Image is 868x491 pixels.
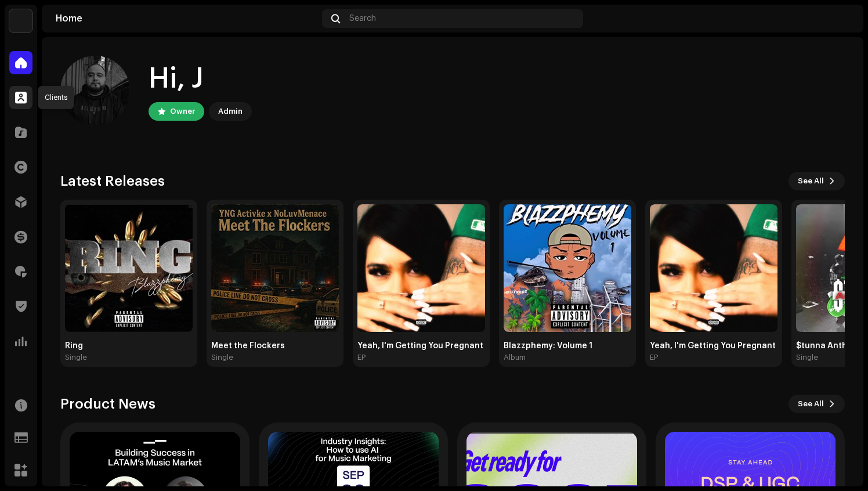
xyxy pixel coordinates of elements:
[211,341,339,351] div: Meet the Flockers
[650,353,658,362] div: EP
[211,204,339,332] img: da82fbbb-62b8-44e1-ac1e-b421ba299938
[357,341,485,351] div: Yeah, I'm Getting You Pregnant
[60,172,165,190] h3: Latest Releases
[796,353,818,362] div: Single
[357,353,366,362] div: EP
[65,341,193,351] div: Ring
[9,9,32,33] img: 94804338-ddb7-4df8-a3ac-26436575b191
[357,204,485,332] img: 0fbca401-da5a-4449-99aa-b792b2bcf65a
[218,104,243,118] div: Admin
[504,341,631,351] div: Blazzphemy: Volume 1
[831,9,849,28] img: d51c0f6c-9683-4c3a-b549-673a81a304ab
[798,169,824,193] span: See All
[504,353,526,362] div: Album
[798,392,824,416] span: See All
[149,60,252,98] div: Hi, J
[170,104,195,118] div: Owner
[60,56,130,125] img: d51c0f6c-9683-4c3a-b549-673a81a304ab
[650,204,777,332] img: f7c4c9b2-3f50-4775-8635-a79a1e8d7788
[650,341,777,351] div: Yeah, I'm Getting You Pregnant
[56,14,317,23] div: Home
[349,14,376,23] span: Search
[65,353,87,362] div: Single
[65,204,193,332] img: 9862c67a-c43c-4b23-a533-d0a85849e07c
[60,395,155,413] h3: Product News
[504,204,631,332] img: 4e94f70c-521e-4347-a534-2b3ada717ef9
[211,353,233,362] div: Single
[789,395,845,413] button: See All
[789,172,845,190] button: See All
